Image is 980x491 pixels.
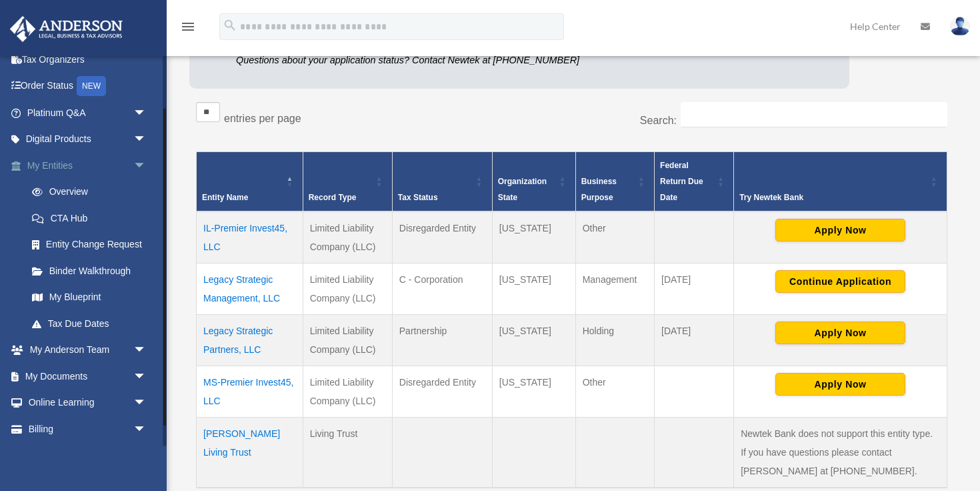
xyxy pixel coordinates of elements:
[734,417,947,488] td: Newtek Bank does not support this entity type. If you have questions please contact [PERSON_NAME]...
[492,211,575,264] td: [US_STATE]
[655,314,734,366] td: [DATE]
[197,366,303,417] td: MS-Premier Invest45, LLC
[303,314,392,366] td: Limited Liability Company (LLC)
[640,115,677,126] label: Search:
[19,310,167,337] a: Tax Due Dates
[9,99,167,126] a: Platinum Q&Aarrow_drop_down
[303,366,392,417] td: Limited Liability Company (LLC)
[492,151,575,211] th: Organization State: Activate to sort
[133,126,160,153] span: arrow_drop_down
[197,151,303,211] th: Entity Name: Activate to invert sorting
[133,416,160,443] span: arrow_drop_down
[581,177,617,202] span: Business Purpose
[19,284,167,311] a: My Blueprint
[223,18,237,33] i: search
[655,151,734,211] th: Federal Return Due Date: Activate to sort
[303,151,392,211] th: Record Type: Activate to sort
[197,263,303,314] td: Legacy Strategic Management, LLC
[392,211,492,264] td: Disregarded Entity
[775,270,905,293] button: Continue Application
[739,189,927,205] div: Try Newtek Bank
[9,152,167,179] a: My Entitiesarrow_drop_down
[197,314,303,366] td: Legacy Strategic Partners, LLC
[19,258,167,284] a: Binder Walkthrough
[9,46,167,73] a: Tax Organizers
[309,193,357,202] span: Record Type
[392,151,492,211] th: Tax Status: Activate to sort
[392,263,492,314] td: C - Corporation
[133,337,160,364] span: arrow_drop_down
[575,314,654,366] td: Holding
[202,193,248,202] span: Entity Name
[9,73,167,100] a: Order StatusNEW
[492,263,575,314] td: [US_STATE]
[655,263,734,314] td: [DATE]
[180,23,196,35] a: menu
[950,17,970,36] img: User Pic
[734,151,947,211] th: Try Newtek Bank : Activate to sort
[133,363,160,390] span: arrow_drop_down
[775,373,905,396] button: Apply Now
[303,211,392,264] td: Limited Liability Company (LLC)
[9,337,167,364] a: My Anderson Teamarrow_drop_down
[492,314,575,366] td: [US_STATE]
[392,366,492,417] td: Disregarded Entity
[575,263,654,314] td: Management
[9,416,167,442] a: Billingarrow_drop_down
[19,179,160,205] a: Overview
[303,263,392,314] td: Limited Liability Company (LLC)
[77,76,106,96] div: NEW
[398,193,438,202] span: Tax Status
[775,322,905,344] button: Apply Now
[133,152,160,179] span: arrow_drop_down
[9,126,167,153] a: Digital Productsarrow_drop_down
[9,442,167,469] a: Events Calendar
[9,390,167,416] a: Online Learningarrow_drop_down
[236,52,643,69] p: Questions about your application status? Contact Newtek at [PHONE_NUMBER]
[19,205,167,231] a: CTA Hub
[492,366,575,417] td: [US_STATE]
[392,314,492,366] td: Partnership
[197,211,303,264] td: IL-Premier Invest45, LLC
[660,161,703,202] span: Federal Return Due Date
[197,417,303,488] td: [PERSON_NAME] Living Trust
[133,99,160,127] span: arrow_drop_down
[498,177,547,202] span: Organization State
[575,366,654,417] td: Other
[575,151,654,211] th: Business Purpose: Activate to sort
[9,363,167,390] a: My Documentsarrow_drop_down
[6,16,127,42] img: Anderson Advisors Platinum Portal
[19,231,167,258] a: Entity Change Request
[180,19,196,35] i: menu
[303,417,392,488] td: Living Trust
[575,211,654,264] td: Other
[775,219,905,241] button: Apply Now
[224,113,301,124] label: entries per page
[133,390,160,417] span: arrow_drop_down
